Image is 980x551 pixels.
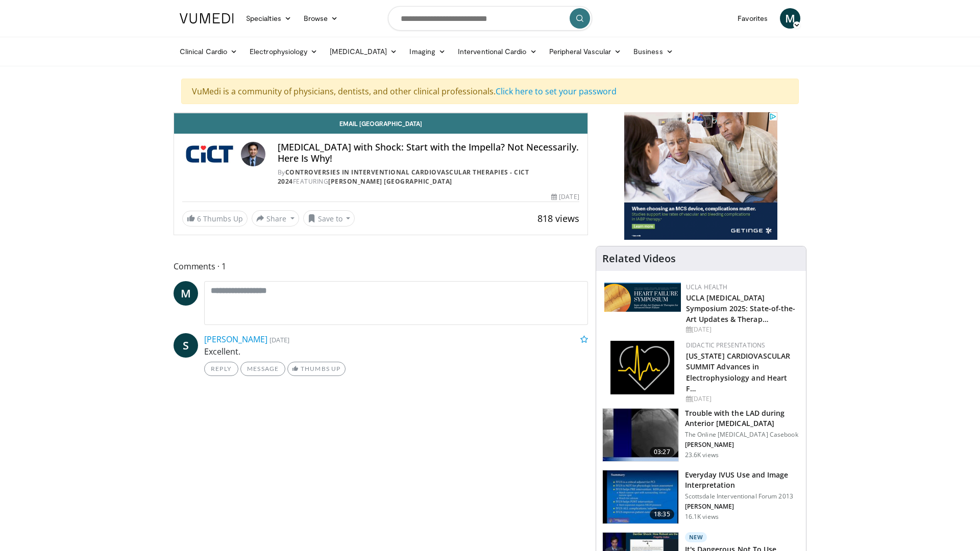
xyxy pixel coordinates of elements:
[182,211,248,227] a: 6 Thumbs Up
[243,41,324,62] a: Electrophysiology
[685,431,800,439] p: The Online [MEDICAL_DATA] Casebook
[686,394,798,404] div: [DATE]
[181,79,799,104] div: VuMedi is a community of physicians, dentists, and other clinical professionals.
[496,86,617,97] a: Click here to set your password
[537,212,579,224] span: 818 views
[686,341,798,350] div: Didactic Presentations
[240,362,285,376] a: Message
[174,281,198,306] a: M
[686,293,796,324] a: UCLA [MEDICAL_DATA] Symposium 2025: State-of-the-Art Updates & Therap…
[278,168,579,186] div: By FEATURING
[685,492,800,500] p: Scottsdale Interventional Forum 2013
[685,503,800,511] p: [PERSON_NAME]
[650,447,674,457] span: 03:27
[685,441,800,449] p: [PERSON_NAME]
[686,283,728,291] a: UCLA Health
[278,168,529,186] a: Controversies in Interventional Cardiovascular Therapies - CICT 2024
[551,192,579,202] div: [DATE]
[731,8,774,29] a: Favorites
[204,362,238,376] a: Reply
[278,142,579,164] h4: [MEDICAL_DATA] with Shock: Start with the Impella? Not Necessarily. Here Is Why!
[174,113,587,134] a: Email [GEOGRAPHIC_DATA]
[174,41,243,62] a: Clinical Cardio
[610,341,674,394] img: 1860aa7a-ba06-47e3-81a4-3dc728c2b4cf.png.150x105_q85_autocrop_double_scale_upscale_version-0.2.png
[298,8,345,29] a: Browse
[197,214,201,223] span: 6
[252,210,299,227] button: Share
[602,408,800,462] a: 03:27 Trouble with the LAD during Anterior [MEDICAL_DATA] The Online [MEDICAL_DATA] Casebook [PER...
[174,260,588,273] span: Comments 1
[328,177,452,186] a: [PERSON_NAME] [GEOGRAPHIC_DATA]
[780,8,800,29] a: M
[182,142,237,166] img: Controversies in Interventional Cardiovascular Therapies - CICT 2024
[686,325,798,334] div: [DATE]
[603,409,678,462] img: ABqa63mjaT9QMpl35hMDoxOmtxO3TYNt_2.150x105_q85_crop-smart_upscale.jpg
[685,408,800,429] h3: Trouble with the LAD during Anterior [MEDICAL_DATA]
[685,532,707,542] p: New
[686,351,791,393] a: [US_STATE] CARDIOVASCULAR SUMMIT Advances in Electrophysiology and Heart F…
[303,210,355,227] button: Save to
[603,470,678,523] img: dTBemQywLidgNXR34xMDoxOjA4MTsiGN.150x105_q85_crop-smart_upscale.jpg
[650,509,674,519] span: 18:35
[624,112,777,240] iframe: Advertisement
[241,142,265,166] img: Avatar
[452,41,543,62] a: Interventional Cardio
[174,113,587,113] video-js: Video Player
[685,470,800,490] h3: Everyday IVUS Use and Image Interpretation
[602,470,800,524] a: 18:35 Everyday IVUS Use and Image Interpretation Scottsdale Interventional Forum 2013 [PERSON_NAM...
[685,451,719,459] p: 23.6K views
[543,41,627,62] a: Peripheral Vascular
[604,283,681,312] img: 0682476d-9aca-4ba2-9755-3b180e8401f5.png.150x105_q85_autocrop_double_scale_upscale_version-0.2.png
[388,6,592,31] input: Search topics, interventions
[204,345,588,358] p: Excellent.
[685,513,719,521] p: 16.1K views
[204,334,267,345] a: [PERSON_NAME]
[627,41,679,62] a: Business
[269,335,289,344] small: [DATE]
[324,41,403,62] a: [MEDICAL_DATA]
[180,13,234,23] img: VuMedi Logo
[240,8,298,29] a: Specialties
[602,253,676,265] h4: Related Videos
[174,333,198,358] a: S
[287,362,345,376] a: Thumbs Up
[403,41,452,62] a: Imaging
